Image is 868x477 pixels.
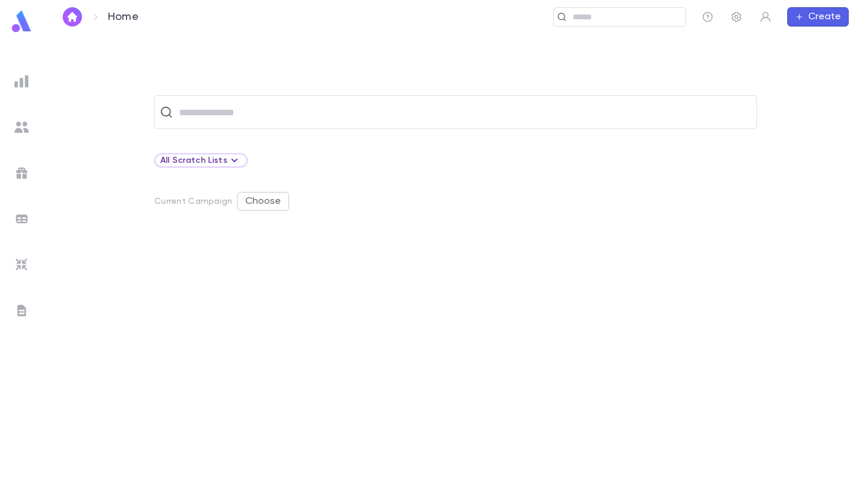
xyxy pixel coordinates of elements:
div: All Scratch Lists [154,153,248,168]
img: letters_grey.7941b92b52307dd3b8a917253454ce1c.svg [14,303,29,318]
p: Current Campaign [154,197,232,206]
img: campaigns_grey.99e729a5f7ee94e3726e6486bddda8f1.svg [14,166,29,180]
button: Choose [237,192,289,211]
img: students_grey.60c7aba0da46da39d6d829b817ac14fc.svg [14,120,29,134]
img: reports_grey.c525e4749d1bce6a11f5fe2a8de1b229.svg [14,74,29,89]
p: Home [108,10,139,24]
img: logo [10,10,34,33]
button: Create [787,7,849,27]
div: All Scratch Lists [160,153,242,168]
img: batches_grey.339ca447c9d9533ef1741baa751efc33.svg [14,212,29,226]
img: home_white.a664292cf8c1dea59945f0da9f25487c.svg [65,12,80,22]
img: imports_grey.530a8a0e642e233f2baf0ef88e8c9fcb.svg [14,257,29,272]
